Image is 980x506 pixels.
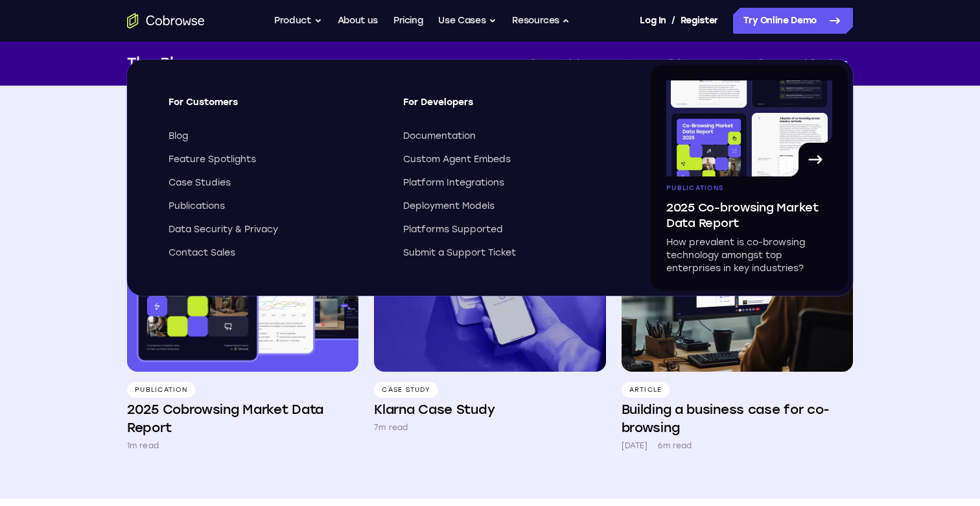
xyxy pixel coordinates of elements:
[169,200,225,213] span: Publications
[127,13,205,29] a: Go to the home page
[169,153,256,166] span: Feature Spotlights
[274,8,322,34] button: Product
[403,153,511,166] span: Custom Agent Embeds
[403,247,516,259] span: Submit a Support Ticket
[666,80,832,176] img: A page from the browsing market ebook
[403,153,614,166] a: Custom Agent Embeds
[733,8,853,34] a: Try Online Demo
[403,200,614,213] a: Deployment Models
[550,53,594,75] a: Articles
[169,247,235,259] span: Contact Sales
[169,223,380,236] a: Data Security & Privacy
[169,176,380,189] a: Case Studies
[169,130,188,143] span: Blog
[622,382,670,398] p: Article
[403,130,614,143] a: Documentation
[338,8,378,34] a: About us
[374,421,408,434] p: 7m read
[127,195,358,452] a: Publication 2025 Cobrowsing Market Data Report 1m read
[169,200,380,213] a: Publications
[681,8,718,34] a: Register
[374,195,605,434] a: Case Study Klarna Case Study 7m read
[393,8,423,34] a: Pricing
[403,247,614,259] a: Submit a Support Ticket
[127,382,195,398] p: Publication
[169,176,231,189] span: Case Studies
[671,13,675,29] span: /
[127,52,194,75] h1: The Blog
[169,223,278,236] span: Data Security & Privacy
[622,400,853,437] h4: Building a business case for co-browsing
[438,8,496,34] button: Use Cases
[622,439,648,452] p: [DATE]
[169,96,380,119] span: For Customers
[640,8,666,34] a: Log In
[403,176,504,189] span: Platform Integrations
[403,96,614,119] span: For Developers
[605,53,699,75] a: Feature Spotlights
[403,223,503,236] span: Platforms Supported
[403,200,495,213] span: Deployment Models
[512,8,570,34] button: Resources
[658,439,692,452] p: 6m read
[708,53,778,75] a: Case Studies
[127,439,159,452] p: 1m read
[520,53,540,75] a: All
[169,247,380,259] a: Contact Sales
[169,130,380,143] a: Blog
[622,195,853,452] a: Article Building a business case for co-browsing [DATE] 6m read
[403,176,614,189] a: Platform Integrations
[666,184,723,192] span: Publications
[789,53,853,75] a: Publications
[403,223,614,236] a: Platforms Supported
[666,200,832,231] span: 2025 Co-browsing Market Data Report
[666,236,832,275] p: How prevalent is co-browsing technology amongst top enterprises in key industries?
[127,400,358,437] h4: 2025 Cobrowsing Market Data Report
[169,153,380,166] a: Feature Spotlights
[374,382,438,398] p: Case Study
[374,400,495,418] h4: Klarna Case Study
[403,130,476,143] span: Documentation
